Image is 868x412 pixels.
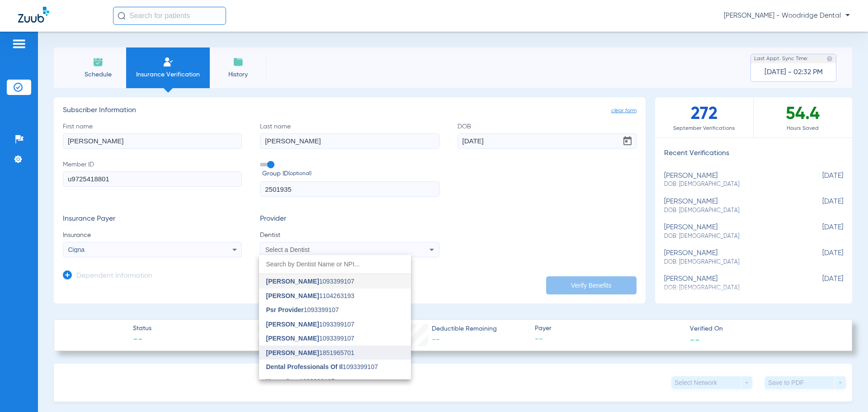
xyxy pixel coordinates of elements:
span: [PERSON_NAME] [266,321,319,328]
span: 1851965701 [266,350,354,356]
span: Home Care [266,378,300,385]
span: 1104263193 [266,293,354,299]
span: 1093399107 [266,307,339,313]
span: 1093399107 [266,278,354,284]
span: Dental Professionals Of Il [266,363,343,370]
span: [PERSON_NAME] [266,278,319,285]
span: [PERSON_NAME] [266,349,319,356]
span: [PERSON_NAME] [266,335,319,342]
span: 1093399107 [266,378,335,384]
span: 1093399107 [266,364,378,370]
span: Psr Provider [266,306,304,313]
span: 1093399107 [266,335,354,341]
input: dropdown search [259,255,411,274]
span: [PERSON_NAME] [266,292,319,299]
span: 1093399107 [266,321,354,327]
